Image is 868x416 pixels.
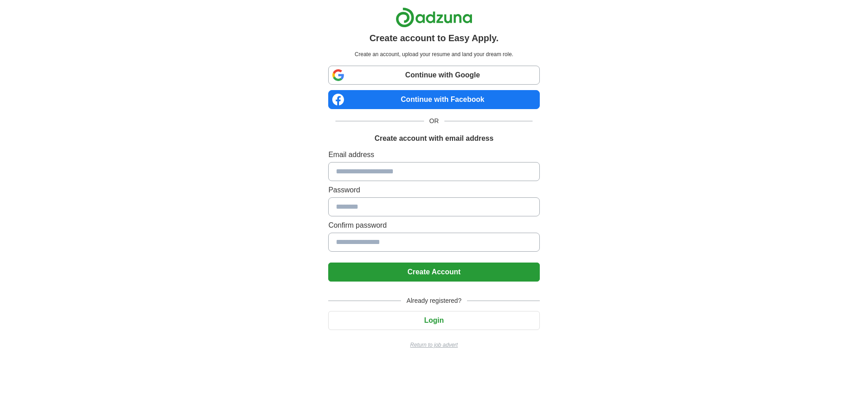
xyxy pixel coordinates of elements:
label: Confirm password [328,220,539,231]
label: Password [328,185,539,196]
img: Adzuna logo [396,7,472,28]
a: Continue with Google [328,66,539,85]
a: Continue with Facebook [328,90,539,109]
span: Already registered? [401,296,467,306]
span: OR [424,116,444,126]
h1: Create account to Easy Apply. [369,31,499,45]
a: Return to job advert [328,341,539,349]
button: Create Account [328,263,539,282]
label: Email address [328,149,539,160]
button: Login [328,311,539,330]
a: Login [328,316,539,324]
p: Create an account, upload your resume and land your dream role. [330,50,538,58]
h1: Create account with email address [374,133,493,144]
